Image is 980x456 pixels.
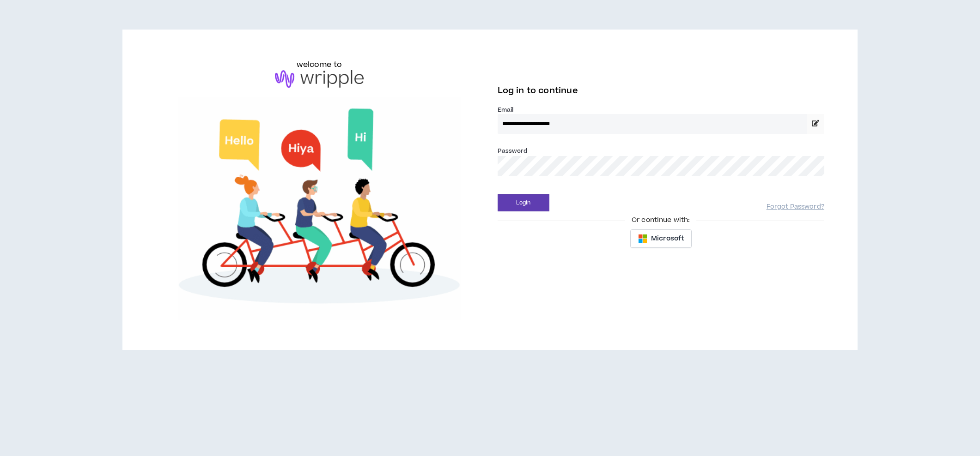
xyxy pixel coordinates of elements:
[767,203,824,211] a: Forgot Password?
[498,106,824,114] label: Email
[297,59,342,70] h6: welcome to
[630,229,692,248] button: Microsoft
[275,70,364,88] img: logo-brand.png
[498,147,528,155] label: Password
[651,234,684,244] span: Microsoft
[498,85,578,96] span: Log in to continue
[625,215,696,225] span: Or continue with:
[156,97,482,320] img: Welcome to Wripple
[498,194,549,211] button: Login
